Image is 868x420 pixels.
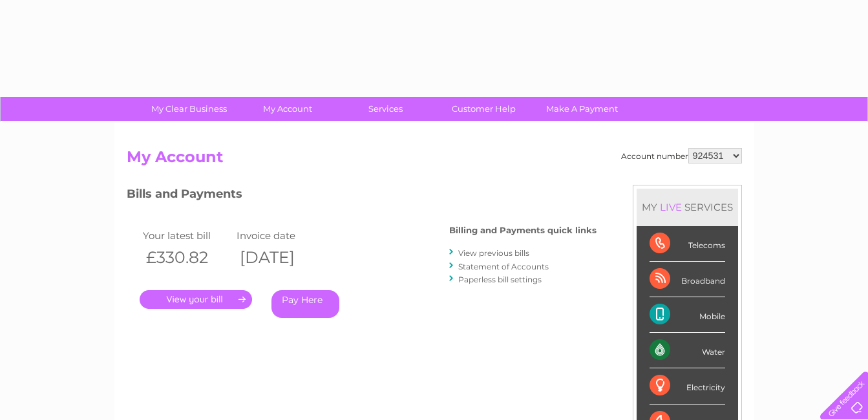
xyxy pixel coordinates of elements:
h3: Bills and Payments [127,185,597,207]
div: Water [650,333,725,368]
div: Electricity [650,368,725,404]
h2: My Account [127,148,742,173]
th: [DATE] [233,244,327,271]
a: Services [332,97,439,121]
a: Make A Payment [529,97,635,121]
div: Broadband [650,262,725,297]
div: LIVE [657,201,684,213]
td: Invoice date [233,227,327,244]
a: My Clear Business [136,97,242,121]
a: Customer Help [430,97,537,121]
div: Account number [621,148,742,163]
a: My Account [234,97,341,121]
div: Telecoms [650,226,725,262]
a: View previous bills [458,248,529,258]
td: Your latest bill [140,227,233,244]
a: Pay Here [271,290,339,318]
a: . [140,290,252,309]
h4: Billing and Payments quick links [449,226,597,235]
a: Statement of Accounts [458,262,549,271]
a: Paperless bill settings [458,275,542,284]
th: £330.82 [140,244,233,271]
div: MY SERVICES [637,189,738,226]
div: Mobile [650,297,725,333]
